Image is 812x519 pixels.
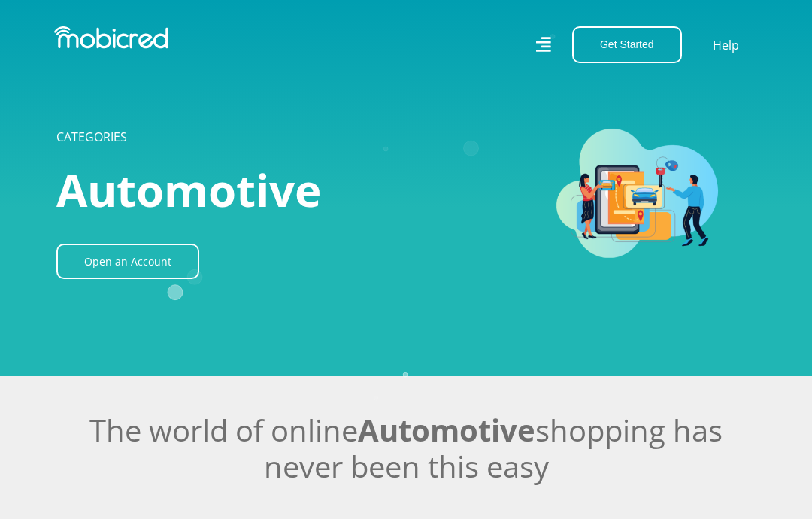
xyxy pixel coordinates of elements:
button: Get Started [572,26,682,63]
img: Mobicred [54,26,168,49]
img: Automotive [357,76,756,300]
a: CATEGORIES [56,129,127,145]
span: Automotive [56,159,321,220]
h2: The world of online shopping has never been this easy [56,412,756,484]
a: Open an Account [56,244,199,279]
a: Help [712,35,740,55]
